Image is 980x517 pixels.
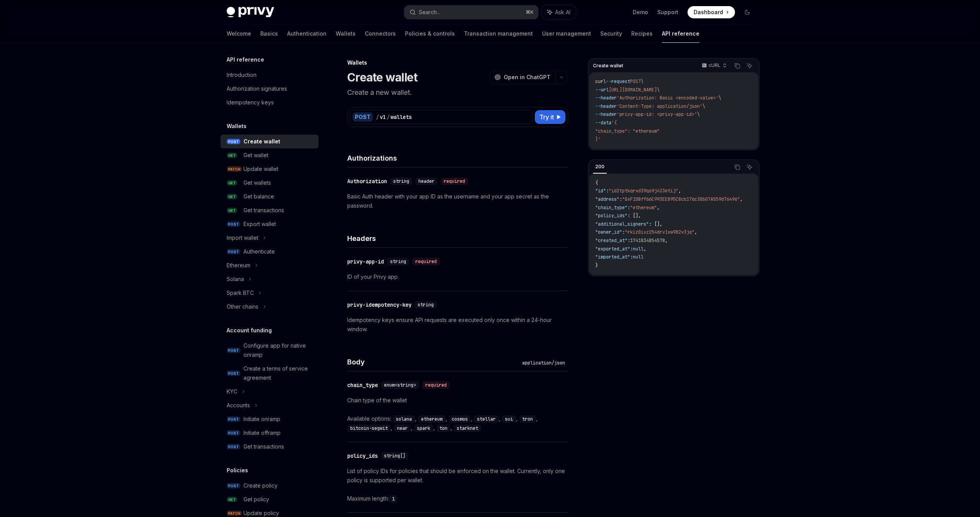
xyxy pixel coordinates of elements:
span: POST [227,249,240,255]
span: GET [227,153,237,158]
div: required [412,258,440,265]
p: Create a new wallet. [347,87,568,98]
div: Accounts [227,401,250,410]
span: POST [227,430,240,436]
span: enum<string> [384,382,416,388]
span: "owner_id" [595,229,622,235]
span: \ [719,95,721,101]
h1: Create wallet [347,70,417,84]
h5: Wallets [227,122,247,131]
a: Authorization signatures [220,82,318,96]
div: KYC [227,387,237,396]
span: \ [641,78,644,85]
a: POSTInitiate onramp [220,412,318,426]
div: Introduction [227,70,256,80]
span: '{ [611,120,617,126]
span: --url [595,87,609,93]
h5: Policies [227,466,248,475]
div: Configure app for native onramp [243,341,314,359]
a: Dashboard [688,6,735,18]
span: POST [630,78,641,85]
span: string[] [384,453,405,459]
a: GETGet balance [220,190,318,203]
span: "imported_at" [595,254,630,260]
div: Update wallet [243,164,278,174]
span: "additional_signers" [595,221,649,227]
img: dark logo [227,7,274,18]
a: Idempotency keys [220,96,318,109]
span: : [630,254,633,260]
code: ethereum [418,415,446,423]
code: starknet [454,424,481,432]
a: GETGet transactions [220,203,318,217]
a: POSTCreate a terms of service agreement [220,362,318,385]
span: 'privy-app-id: <privy-app-id>' [617,111,697,117]
div: Authorization signatures [227,84,287,93]
div: required [422,381,450,389]
h4: Authorizations [347,153,568,163]
div: Authenticate [243,247,275,256]
code: cosmos [449,415,471,423]
a: POSTInitiate offramp [220,426,318,440]
p: List of policy IDs for policies that should be enforced on the wallet. Currently, only one policy... [347,467,568,485]
a: Policies & controls [405,24,455,43]
a: POSTExport wallet [220,217,318,231]
a: POSTGet transactions [220,440,318,454]
code: tron [519,415,536,423]
div: Get transactions [243,206,284,215]
span: \ [697,111,700,117]
span: --header [595,95,617,101]
span: GET [227,180,237,186]
div: wallets [390,113,412,121]
div: Initiate onramp [243,415,280,424]
div: required [441,177,468,185]
div: , [474,414,502,423]
button: Search...⌘K [404,5,538,19]
span: : [], [627,213,641,219]
span: POST [227,221,240,227]
span: header [418,178,434,184]
span: : [627,205,630,211]
span: , [665,237,668,244]
code: solana [393,415,415,423]
span: ⌘ K [526,9,534,15]
span: , [644,246,646,252]
a: Transaction management [464,24,533,43]
span: POST [227,371,240,376]
a: POSTConfigure app for native onramp [220,339,318,362]
span: "chain_type" [595,205,627,211]
div: Search... [419,8,440,17]
span: "id2tptkqrxd39qo9j423etij" [609,188,678,194]
a: Recipes [631,24,653,43]
button: Ask AI [745,61,755,71]
span: "chain_type": "ethereum" [595,128,660,134]
div: POST [353,112,373,122]
span: : [622,229,625,235]
code: near [394,424,411,432]
span: Create wallet [593,63,623,69]
div: Other chains [227,302,258,311]
div: , [414,423,436,432]
span: , [740,196,743,202]
span: --request [606,78,630,85]
a: Security [600,24,622,43]
a: Introduction [220,68,318,82]
p: Basic Auth header with your app ID as the username and your app secret as the password. [347,192,568,210]
div: Get balance [243,192,274,201]
span: "exported_at" [595,246,630,252]
button: cURL [697,59,730,72]
span: { [595,180,598,186]
code: bitcoin-segwit [347,424,391,432]
button: Ask AI [745,162,755,172]
p: Idempotency keys ensure API requests are executed only once within a 24-hour window. [347,315,568,334]
span: PATCH [227,166,242,172]
span: } [595,262,598,268]
span: "policy_ids" [595,213,627,219]
div: Wallets [347,59,568,67]
a: PATCHUpdate wallet [220,162,318,176]
code: stellar [474,415,499,423]
div: / [387,113,390,121]
div: , [519,414,539,423]
p: Chain type of the wallet [347,396,568,405]
div: Export wallet [243,219,276,229]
